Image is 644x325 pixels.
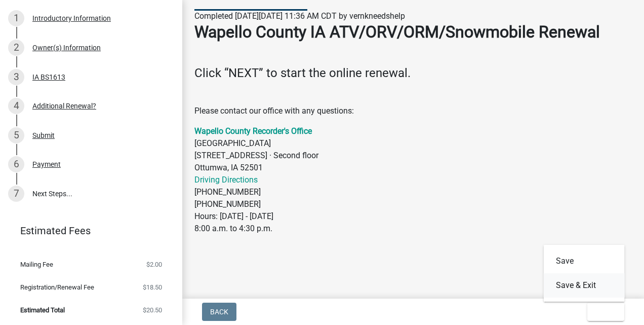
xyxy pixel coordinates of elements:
[587,303,624,321] button: Exit
[8,10,24,26] div: 1
[146,261,162,268] span: $2.00
[32,15,111,22] div: Introductory Information
[32,102,96,110] div: Additional Renewal?
[194,105,632,117] p: Please contact our office with any questions:
[8,98,24,114] div: 4
[32,132,55,139] div: Submit
[202,303,236,321] button: Back
[210,308,228,316] span: Back
[8,40,24,56] div: 2
[20,261,53,268] span: Mailing Fee
[544,245,625,302] div: Exit
[143,307,162,313] span: $20.50
[8,186,24,202] div: 7
[32,74,65,81] div: IA BS1613
[194,66,632,81] h4: Click “NEXT” to start the online renewal.
[20,284,94,291] span: Registration/Renewal Fee
[32,44,101,51] div: Owner(s) Information
[194,22,600,42] strong: Wapello County IA ATV/ORV/ORM/Snowmobile Renewal
[32,161,61,168] div: Payment
[194,125,632,235] p: [GEOGRAPHIC_DATA] [STREET_ADDRESS] · Second floor Ottumwa, IA 52501 [PHONE_NUMBER] [PHONE_NUMBER]...
[8,69,24,85] div: 3
[143,284,162,291] span: $18.50
[194,11,405,21] span: Completed [DATE][DATE] 11:36 AM CDT by vernkneedshelp
[544,249,625,273] button: Save
[8,156,24,172] div: 6
[194,175,258,185] a: Driving Directions
[544,273,625,298] button: Save & Exit
[8,127,24,143] div: 5
[8,221,166,241] a: Estimated Fees
[20,307,65,313] span: Estimated Total
[595,308,610,316] span: Exit
[194,126,312,136] a: Wapello County Recorder's Office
